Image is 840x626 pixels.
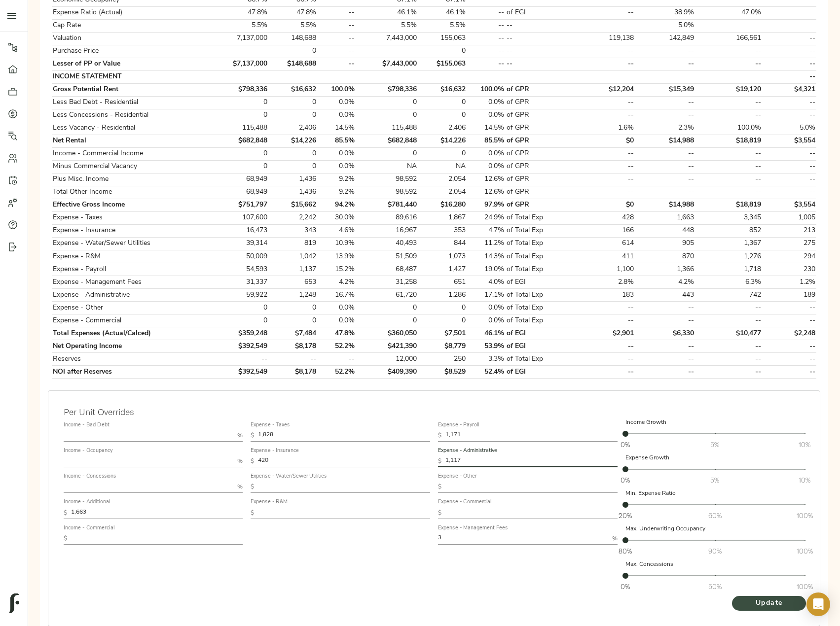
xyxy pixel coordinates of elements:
span: 0% [621,440,630,450]
td: $15,349 [635,83,695,96]
td: -- [762,173,816,186]
td: Expense - Management Fees [52,276,214,289]
td: $16,632 [418,83,467,96]
td: 68,949 [214,173,268,186]
td: of GPR [505,199,570,211]
label: Expense - Commercial [438,500,491,505]
td: 148,688 [268,32,318,45]
td: 1,073 [418,250,467,263]
td: of Total Exp [505,237,570,250]
td: Effective Gross Income [52,199,214,211]
td: 0 [268,45,318,58]
label: Expense - Administrative [438,448,497,453]
td: of GPR [505,96,570,109]
td: 12.6% [467,186,506,199]
td: 1,436 [268,173,318,186]
td: of Total Exp [505,224,570,237]
td: -- [635,58,695,70]
td: 0.0% [318,96,356,109]
td: -- [467,58,506,70]
td: $7,443,000 [356,58,418,70]
td: 115,488 [356,122,418,135]
td: 213 [762,224,816,237]
td: 4.2% [635,276,695,289]
td: Less Vacancy - Residential [52,122,214,135]
td: 4.7% [467,224,506,237]
td: 47.0% [695,6,762,19]
button: Update [732,596,806,611]
td: 0 [214,160,268,173]
td: 85.5% [467,135,506,147]
td: 15.2% [318,263,356,276]
td: -- [695,147,762,160]
td: 31,258 [356,276,418,289]
td: $19,120 [695,83,762,96]
td: 0 [268,160,318,173]
td: 10.9% [318,237,356,250]
td: of GPR [505,122,570,135]
td: 7,137,000 [214,32,268,45]
span: 10% [799,440,810,450]
td: of Total Exp [505,250,570,263]
td: 1.2% [762,276,816,289]
label: Expense - Payroll [438,422,479,428]
td: 1,427 [418,263,467,276]
span: 5% [710,475,719,485]
td: of GPR [505,109,570,122]
td: of GPR [505,135,570,147]
td: 46.1% [418,6,467,19]
td: 0 [356,96,418,109]
td: 4.2% [318,276,356,289]
td: 166,561 [695,32,762,45]
td: $3,554 [762,135,816,147]
td: 14.3% [467,250,506,263]
td: 97.9% [467,199,506,211]
td: 1,276 [695,250,762,263]
td: $18,819 [695,135,762,147]
td: 61,720 [356,289,418,302]
td: 0.0% [467,109,506,122]
td: 0 [418,96,467,109]
td: -- [695,160,762,173]
td: -- [505,19,570,32]
td: -- [318,19,356,32]
td: 9.2% [318,186,356,199]
td: 2,406 [418,122,467,135]
label: Expense - Other [438,474,477,480]
label: Income - Occupancy [64,448,112,453]
td: 0.0% [467,160,506,173]
td: Net Rental [52,135,214,147]
td: of Total Exp [505,263,570,276]
td: 11.2% [467,237,506,250]
td: $4,321 [762,83,816,96]
td: -- [762,109,816,122]
span: 100% [797,582,813,591]
td: INCOME STATEMENT [52,70,214,83]
td: 5.0% [762,122,816,135]
td: 428 [570,211,635,224]
td: -- [570,96,635,109]
td: 2,054 [418,186,467,199]
td: -- [635,147,695,160]
td: 2,242 [268,211,318,224]
td: 614 [570,237,635,250]
td: Expense - Administrative [52,289,214,302]
td: 819 [268,237,318,250]
td: 0 [214,109,268,122]
td: 651 [418,276,467,289]
td: -- [570,160,635,173]
td: of EGI [505,276,570,289]
td: 905 [635,237,695,250]
td: -- [570,173,635,186]
span: 50% [708,582,722,591]
td: -- [762,58,816,70]
td: 1,248 [268,289,318,302]
td: 0 [418,147,467,160]
td: 166 [570,224,635,237]
td: -- [635,96,695,109]
td: 12.6% [467,173,506,186]
td: -- [467,32,506,45]
td: 5.5% [214,19,268,32]
td: -- [695,173,762,186]
td: 2.3% [635,122,695,135]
